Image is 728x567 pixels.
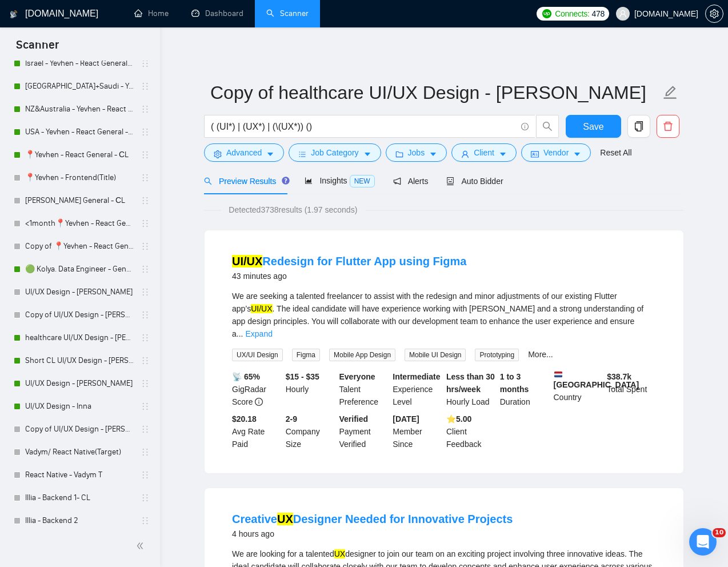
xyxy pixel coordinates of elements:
span: ... [237,329,243,338]
span: double-left [136,540,147,552]
div: Member Since [390,413,444,450]
span: notification [393,177,401,185]
a: Copy of UI/UX Design - [PERSON_NAME] [25,418,134,441]
span: Auto Bidder [446,177,503,186]
span: holder [141,402,150,411]
div: 43 minutes ago [232,269,466,283]
span: Mobile UI Design [405,349,466,361]
img: logo [10,5,18,23]
a: Expand [245,329,272,338]
a: Short CL UI/UX Design - [PERSON_NAME] [25,349,134,372]
span: Jobs [408,146,425,159]
a: 📍Yevhen - React General - СL [25,143,134,166]
b: Less than 30 hrs/week [446,372,495,394]
span: info-circle [255,398,263,406]
mark: UX [334,549,345,558]
b: Verified [339,414,369,424]
span: Job Category [311,146,358,159]
span: 478 [592,7,605,20]
span: setting [214,150,222,158]
div: Total Spent [605,370,658,408]
span: Insights [305,176,374,185]
mark: UI/UX [251,304,272,313]
span: Connects: [555,7,589,20]
a: homeHome [134,9,169,18]
input: Scanner name... [210,78,661,107]
span: holder [141,493,150,502]
div: Tooltip anchor [281,175,291,186]
b: [DATE] [393,414,419,424]
img: upwork-logo.png [542,9,551,18]
span: caret-down [499,150,507,158]
a: CreativeUXDesigner Needed for Innovative Projects [232,513,513,525]
div: Hourly [283,370,337,408]
span: NEW [350,175,375,187]
a: Reset All [600,146,631,159]
mark: UX [277,513,293,525]
span: holder [141,242,150,251]
div: GigRadar Score [230,370,283,408]
a: Illia - Backend 1- CL [25,486,134,509]
span: Figma [292,349,320,361]
span: copy [628,121,650,131]
button: search [536,115,559,138]
span: caret-down [573,150,581,158]
a: UI/UX Design - [PERSON_NAME] [25,372,134,395]
span: holder [141,425,150,434]
span: holder [141,196,150,205]
span: user [461,150,469,158]
div: Talent Preference [337,370,391,408]
a: More... [528,350,553,359]
div: Experience Level [390,370,444,408]
span: Alerts [393,177,429,186]
div: Duration [498,370,551,408]
span: caret-down [429,150,437,158]
b: Intermediate [393,372,440,381]
a: UI/UX Design - [PERSON_NAME] [25,281,134,304]
span: holder [141,448,150,457]
b: Everyone [339,372,375,381]
a: UI/UXRedesign for Flutter App using Figma [232,255,466,267]
span: holder [141,219,150,228]
a: Copy of 📍Yevhen - React General - СL [25,235,134,258]
a: Vadym/ React Native(Target) [25,441,134,464]
span: holder [141,288,150,297]
div: We are seeking a talented freelancer to assist with the redesign and minor adjustments of our exi... [232,290,656,340]
span: holder [141,333,150,342]
b: $20.18 [232,414,257,424]
input: Search Freelance Jobs... [211,119,516,134]
a: setting [705,9,723,18]
span: Scanner [7,37,68,61]
span: holder [141,516,150,525]
span: holder [141,127,150,137]
a: healthcare UI/UX Design - [PERSON_NAME] [25,326,134,349]
button: copy [627,115,650,138]
button: Save [566,115,621,138]
span: edit [663,85,678,100]
span: user [619,10,627,18]
span: search [204,177,212,185]
button: idcardVendorcaret-down [521,143,591,162]
span: idcard [531,150,539,158]
span: delete [657,121,679,131]
span: Detected 3738 results (1.97 seconds) [221,203,365,216]
span: holder [141,310,150,320]
span: Preview Results [204,177,286,186]
span: robot [446,177,454,185]
div: Client Feedback [444,413,498,450]
div: Hourly Load [444,370,498,408]
b: ⭐️ 5.00 [446,414,471,424]
span: holder [141,82,150,91]
span: 10 [713,528,726,537]
button: delete [657,115,679,138]
a: React Native - Vadym T [25,464,134,486]
a: UI/UX Design - Inna [25,395,134,418]
a: USA - Yevhen - React General - СL [25,121,134,143]
a: [GEOGRAPHIC_DATA]+Saudi - Yevhen - React General - СL [25,75,134,98]
span: Advanced [226,146,262,159]
button: userClientcaret-down [451,143,517,162]
iframe: Intercom live chat [689,528,717,556]
span: Mobile App Design [329,349,395,361]
span: holder [141,356,150,365]
a: Illia - Backend 2 [25,509,134,532]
